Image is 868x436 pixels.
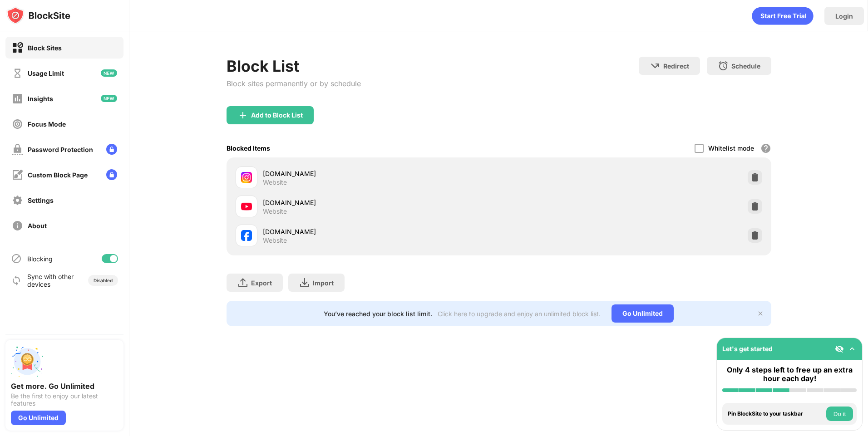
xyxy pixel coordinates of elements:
[28,69,64,77] div: Usage Limit
[263,198,499,207] div: [DOMAIN_NAME]
[28,196,54,204] div: Settings
[11,382,118,391] div: Get more. Go Unlimited
[106,169,117,180] img: lock-menu.svg
[251,112,303,119] div: Add to Block List
[12,42,23,54] img: block-on.svg
[731,62,760,70] div: Schedule
[263,178,287,186] div: Website
[94,278,113,283] div: Disabled
[263,227,499,236] div: [DOMAIN_NAME]
[241,172,252,183] img: favicons
[101,95,117,102] img: new-icon.svg
[11,253,22,264] img: blocking-icon.svg
[12,93,23,104] img: insights-off.svg
[835,12,853,20] div: Login
[835,344,844,353] img: eye-not-visible.svg
[227,57,361,75] div: Block List
[324,310,432,318] div: You’ve reached your block list limit.
[722,366,857,383] div: Only 4 steps left to free up an extra hour each day!
[251,279,272,287] div: Export
[663,62,689,70] div: Redirect
[263,236,287,245] div: Website
[263,207,287,216] div: Website
[28,120,66,128] div: Focus Mode
[227,144,270,152] div: Blocked Items
[11,411,66,425] div: Go Unlimited
[6,6,70,24] img: logo-blocksite.svg
[12,118,23,130] img: focus-off.svg
[27,255,53,263] div: Blocking
[28,171,88,179] div: Custom Block Page
[708,144,754,152] div: Whitelist mode
[612,304,674,323] div: Go Unlimited
[722,345,773,353] div: Let's get started
[227,79,361,88] div: Block sites permanently or by schedule
[106,144,117,155] img: lock-menu.svg
[11,275,22,286] img: sync-icon.svg
[752,7,814,25] div: animation
[28,146,93,153] div: Password Protection
[313,279,334,287] div: Import
[438,310,601,318] div: Click here to upgrade and enjoy an unlimited block list.
[241,230,252,241] img: favicons
[241,201,252,212] img: favicons
[28,95,53,103] div: Insights
[101,69,117,77] img: new-icon.svg
[11,345,44,378] img: push-unlimited.svg
[12,195,23,206] img: settings-off.svg
[11,392,118,407] div: Be the first to enjoy our latest features
[28,222,47,230] div: About
[12,220,23,231] img: about-off.svg
[27,273,74,288] div: Sync with other devices
[728,411,824,417] div: Pin BlockSite to your taskbar
[848,344,857,353] img: omni-setup-toggle.svg
[12,68,23,79] img: time-usage-off.svg
[12,144,23,155] img: password-protection-off.svg
[826,407,853,421] button: Do it
[28,44,62,52] div: Block Sites
[263,169,499,178] div: [DOMAIN_NAME]
[757,310,764,317] img: x-button.svg
[12,169,23,181] img: customize-block-page-off.svg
